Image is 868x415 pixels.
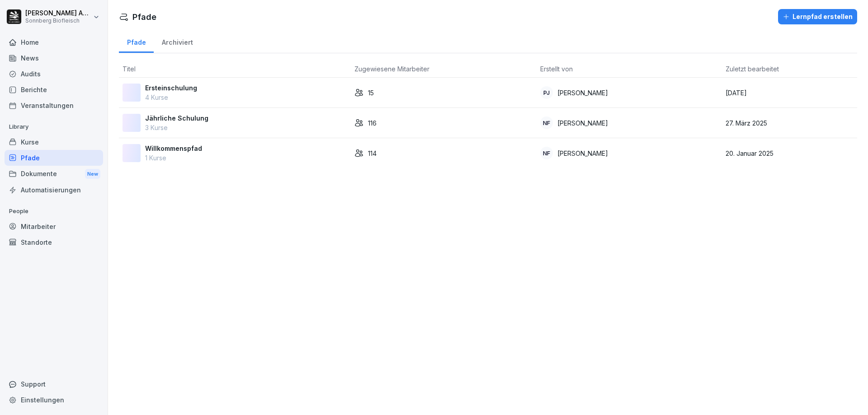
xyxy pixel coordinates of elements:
[368,118,377,128] p: 116
[5,134,103,150] a: Kurse
[557,149,608,158] p: [PERSON_NAME]
[5,392,103,408] a: Einstellungen
[368,149,377,158] p: 114
[726,149,854,158] p: 20. Januar 2025
[5,376,103,392] div: Support
[154,30,201,53] a: Archiviert
[85,169,100,179] div: New
[368,88,374,98] p: 15
[25,18,91,24] p: Sonnberg Biofleisch
[354,65,429,73] span: Zugewiesene Mitarbeiter
[5,34,103,50] a: Home
[25,9,91,17] p: [PERSON_NAME] Anibas
[783,12,853,22] div: Lernpfad erstellen
[5,120,103,134] p: Library
[5,219,103,234] a: Mitarbeiter
[5,50,103,66] a: News
[5,166,103,182] a: DokumenteNew
[557,88,608,98] p: [PERSON_NAME]
[145,93,197,102] p: 4 Kurse
[557,118,608,128] p: [PERSON_NAME]
[540,147,553,159] div: NF
[145,144,202,153] p: Willkommenspfad
[123,65,136,73] span: Titel
[540,65,573,73] span: Erstellt von
[145,113,208,123] p: Jährliche Schulung
[5,98,103,113] a: Veranstaltungen
[5,82,103,98] a: Berichte
[5,150,103,166] a: Pfade
[132,11,156,23] h1: Pfade
[145,153,202,163] p: 1 Kurse
[145,83,197,93] p: Ersteinschulung
[726,118,854,128] p: 27. März 2025
[5,204,103,219] p: People
[5,166,103,182] div: Dokumente
[726,65,779,73] span: Zuletzt bearbeitet
[5,182,103,198] a: Automatisierungen
[540,86,553,99] div: PJ
[726,88,854,98] p: [DATE]
[5,66,103,82] a: Audits
[119,30,154,53] a: Pfade
[540,117,553,129] div: NF
[5,234,103,250] a: Standorte
[145,123,208,132] p: 3 Kurse
[778,9,857,24] button: Lernpfad erstellen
